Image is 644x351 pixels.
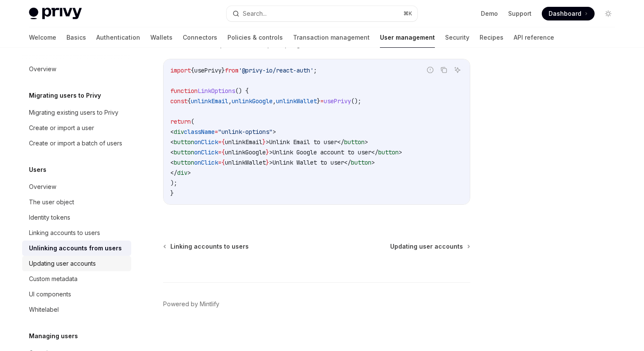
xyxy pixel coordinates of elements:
[337,138,344,146] span: </
[96,27,140,48] a: Authentication
[225,159,266,166] span: unlinkWallet
[514,27,554,48] a: API reference
[390,242,463,251] span: Updating user accounts
[399,148,402,156] span: >
[269,148,273,156] span: >
[194,67,221,74] span: usePrivy
[170,179,177,187] span: );
[29,228,100,238] div: Linking accounts to users
[266,148,269,156] span: }
[29,197,74,207] div: The user object
[194,159,218,166] span: onClick
[227,27,283,48] a: Policies & controls
[221,138,225,146] span: {
[163,300,219,308] a: Powered by Mintlify
[177,169,187,177] span: div
[170,97,187,105] span: const
[378,148,399,156] span: button
[29,289,71,299] div: UI components
[313,67,317,74] span: ;
[218,128,273,136] span: "unlink-options"
[273,148,371,156] span: Unlink Google account to user
[22,302,131,317] a: Whitelabel
[324,97,351,105] span: usePrivy
[183,27,217,48] a: Connectors
[66,27,86,48] a: Basics
[29,274,78,284] div: Custom metadata
[184,128,215,136] span: className
[22,241,131,256] a: Unlinking accounts from users
[22,194,131,210] a: The user object
[194,148,218,156] span: onClick
[22,179,131,194] a: Overview
[22,256,131,271] a: Updating user accounts
[22,210,131,225] a: Identity tokens
[191,118,194,125] span: (
[425,64,436,75] button: Report incorrect code
[320,97,324,105] span: =
[221,148,225,156] span: {
[221,67,225,74] span: }
[22,120,131,136] a: Create or import a user
[22,61,131,77] a: Overview
[276,97,317,105] span: unlinkWallet
[29,258,96,269] div: Updating user accounts
[170,242,249,251] span: Linking accounts to users
[174,128,184,136] span: div
[170,148,174,156] span: <
[29,64,56,74] div: Overview
[273,159,344,166] span: Unlink Wallet to user
[293,27,370,48] a: Transaction management
[235,87,249,95] span: () {
[170,87,198,95] span: function
[198,87,235,95] span: LinkOptions
[218,148,221,156] span: =
[29,165,46,175] h5: Users
[215,128,218,136] span: =
[29,8,82,20] img: light logo
[174,148,194,156] span: button
[225,67,239,74] span: from
[232,97,273,105] span: unlinkGoogle
[174,159,194,166] span: button
[452,64,463,75] button: Ask AI
[269,138,337,146] span: Unlink Email to user
[445,27,469,48] a: Security
[380,27,435,48] a: User management
[164,242,249,251] a: Linking accounts to users
[170,67,191,74] span: import
[187,97,191,105] span: {
[239,67,313,74] span: '@privy-io/react-auth'
[344,138,365,146] span: button
[228,97,232,105] span: ,
[29,331,78,341] h5: Managing users
[22,271,131,287] a: Custom metadata
[508,9,532,18] a: Support
[243,9,267,19] div: Search...
[262,138,266,146] span: }
[365,138,368,146] span: >
[371,148,378,156] span: </
[29,107,118,118] div: Migrating existing users to Privy
[218,138,221,146] span: =
[170,138,174,146] span: <
[191,97,228,105] span: unlinkEmail
[29,212,70,223] div: Identity tokens
[266,138,269,146] span: >
[549,9,581,18] span: Dashboard
[344,159,351,166] span: </
[187,169,191,177] span: >
[22,225,131,241] a: Linking accounts to users
[218,159,221,166] span: =
[170,189,174,197] span: }
[29,182,56,192] div: Overview
[174,138,194,146] span: button
[542,7,595,20] a: Dashboard
[351,159,371,166] span: button
[170,169,177,177] span: </
[227,6,417,21] button: Search...⌘K
[29,27,56,48] a: Welcome
[22,287,131,302] a: UI components
[29,305,59,315] div: Whitelabel
[481,9,498,18] a: Demo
